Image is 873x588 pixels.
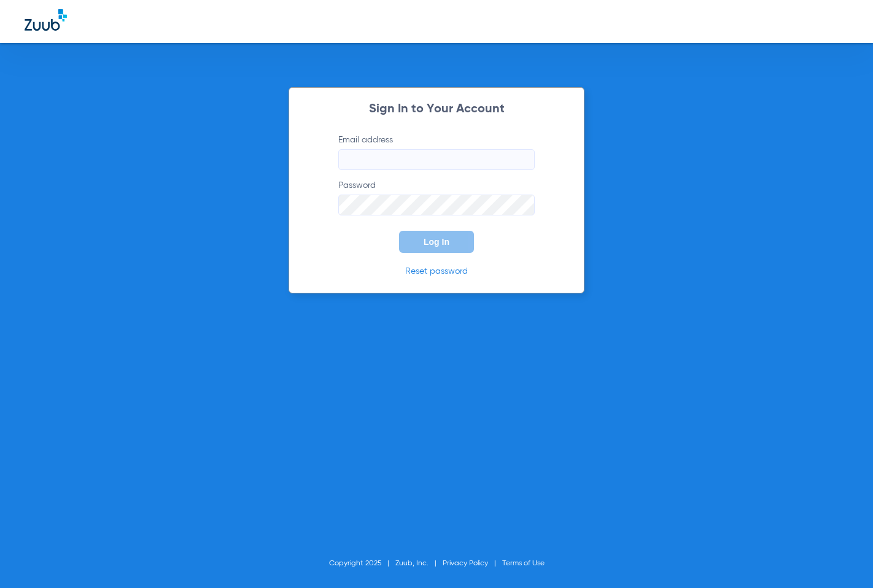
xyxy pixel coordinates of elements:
[338,179,535,215] label: Password
[320,103,553,115] h2: Sign In to Your Account
[399,231,474,253] button: Log In
[25,9,67,31] img: Zuub Logo
[338,149,535,170] input: Email address
[395,557,443,570] li: Zuub, Inc.
[338,195,535,215] input: Password
[424,237,449,247] span: Log In
[405,267,468,276] a: Reset password
[502,560,545,567] a: Terms of Use
[443,560,488,567] a: Privacy Policy
[338,134,535,170] label: Email address
[329,557,395,570] li: Copyright 2025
